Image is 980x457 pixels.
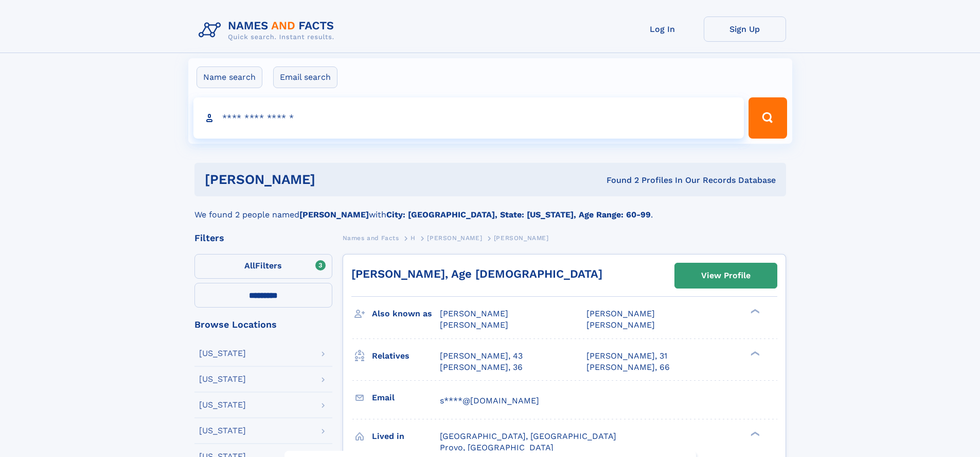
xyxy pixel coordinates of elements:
div: [US_STATE] [199,427,246,435]
div: ❯ [748,308,760,315]
a: Names and Facts [343,231,399,244]
a: Sign Up [704,16,786,42]
div: ❯ [748,350,760,357]
h3: Relatives [372,347,440,365]
span: [PERSON_NAME] [586,309,655,318]
div: View Profile [701,264,751,287]
div: Browse Locations [194,320,332,329]
div: Filters [194,233,332,243]
label: Name search [197,66,262,88]
a: View Profile [675,263,777,288]
label: Filters [194,254,332,279]
a: [PERSON_NAME] [427,231,482,244]
div: We found 2 people named with . [194,196,786,221]
span: [PERSON_NAME] [494,234,549,242]
a: [PERSON_NAME], Age [DEMOGRAPHIC_DATA] [351,267,602,280]
span: Provo, [GEOGRAPHIC_DATA] [440,443,554,452]
b: City: [GEOGRAPHIC_DATA], State: [US_STATE], Age Range: 60-99 [386,210,651,219]
a: [PERSON_NAME], 31 [586,350,667,362]
label: Email search [273,66,337,88]
span: [PERSON_NAME] [427,234,482,242]
a: [PERSON_NAME], 43 [440,350,523,362]
span: [GEOGRAPHIC_DATA], [GEOGRAPHIC_DATA] [440,431,616,441]
b: [PERSON_NAME] [299,210,369,219]
span: [PERSON_NAME] [586,320,655,330]
input: search input [193,97,744,139]
h1: [PERSON_NAME] [205,173,461,186]
div: ❯ [748,430,760,437]
a: H [411,231,416,244]
span: All [244,261,255,270]
a: Log In [621,16,704,42]
h3: Also known as [372,305,440,323]
a: [PERSON_NAME], 66 [586,362,670,373]
div: [US_STATE] [199,401,246,409]
h3: Email [372,389,440,407]
img: Logo Names and Facts [194,16,343,44]
span: [PERSON_NAME] [440,309,508,318]
div: [US_STATE] [199,349,246,358]
div: Found 2 Profiles In Our Records Database [461,175,776,186]
span: [PERSON_NAME] [440,320,508,330]
button: Search Button [749,97,787,139]
div: [US_STATE] [199,375,246,383]
span: H [411,234,416,242]
a: [PERSON_NAME], 36 [440,362,523,373]
h3: Lived in [372,428,440,445]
